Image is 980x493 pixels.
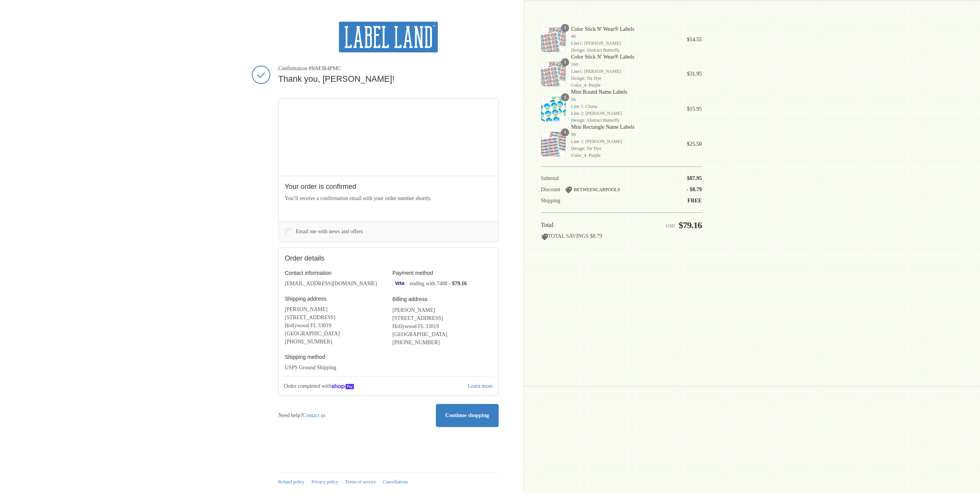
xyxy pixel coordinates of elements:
[561,24,569,32] span: 1
[561,58,569,66] span: 1
[541,27,566,52] img: Color Stick N' Wear® Labels - Label Land
[571,89,676,96] span: Mini Round Name Labels
[383,479,408,485] a: Cancellations
[278,65,499,72] span: Confirmation #I6M3R4PMC
[561,93,569,101] span: 1
[279,99,499,176] iframe: Google map displaying pin point of shipping address: Hollywood, Florida
[285,269,385,276] h3: Contact information
[571,103,676,110] span: Line 1: Chana
[561,128,569,136] span: 1
[678,220,702,230] span: $79.16
[571,145,676,152] span: Design: Tie Dye
[541,198,561,204] span: Shipping
[285,363,385,372] p: USPS Ground Shipping
[574,187,620,192] span: BETWEENCARPOOLS
[303,412,326,418] a: Contact us
[571,82,676,89] span: Color_4: Purple
[392,269,492,276] h3: Payment method
[687,187,702,192] span: - $8.79
[571,47,676,54] span: Design: Abstract Butterfly
[541,175,644,182] th: Subtotal
[285,305,385,346] address: [PERSON_NAME] [STREET_ADDRESS] Hollywood FL 33019 [GEOGRAPHIC_DATA] ‎[PHONE_NUMBER]
[283,381,467,391] p: Order completed with
[571,54,676,61] span: Color Stick N' Wear® Labels
[571,152,676,159] span: Color_4: Purple
[571,33,676,40] span: 40
[279,99,498,176] div: Google map displaying pin point of shipping address: Hollywood, Florida
[541,97,566,121] img: Mini Round Name Labels - Label Land
[436,404,499,427] a: Continue shopping
[285,281,377,286] bdo: [EMAIL_ADDRESS][DOMAIN_NAME]
[590,233,602,239] span: $8.79
[541,233,589,239] span: TOTAL SAVINGS
[666,223,675,229] span: USD
[571,138,676,145] span: Line 1: [PERSON_NAME]
[445,412,489,418] span: Continue shopping
[571,110,676,117] span: Line 2: [PERSON_NAME]
[687,198,702,204] span: Free
[571,117,676,124] span: Design: Abstract Butterfly
[467,382,494,391] a: Learn more about Shop Pay
[687,37,702,42] span: $14.55
[687,141,702,147] span: $25.50
[687,175,702,181] span: $87.95
[392,306,492,347] address: [PERSON_NAME] [STREET_ADDRESS] Hollywood FL 33019 [GEOGRAPHIC_DATA] ‎[PHONE_NUMBER]
[571,68,676,75] span: Line1: [PERSON_NAME]
[339,22,438,52] img: Label Land
[541,187,561,192] span: Discount
[410,280,447,286] span: ending with 7488
[345,479,376,485] a: Terms of service
[541,222,554,228] span: Total
[285,295,385,302] h3: Shipping address
[571,131,676,138] span: 99
[392,296,492,303] h3: Billing address
[285,194,492,202] p: You’ll receive a confirmation email with your order number shortly.
[285,353,385,360] h3: Shipping method
[687,71,702,77] span: $31.95
[285,254,389,263] h2: Order details
[278,74,499,85] h2: Thank you, [PERSON_NAME]!
[571,96,676,103] span: 84
[571,124,676,131] span: Mini Rectangle Name Labels
[312,479,338,485] a: Privacy policy
[571,40,676,47] span: Line1: [PERSON_NAME]
[278,479,305,485] a: Refund policy
[687,106,702,112] span: $15.95
[278,411,326,419] p: Need help?
[541,62,566,86] img: Color Stick N' Wear® Labels - Label Land
[296,229,363,234] span: Email me with news and offers
[571,75,676,82] span: Design: Tie Dye
[571,61,676,68] span: 160
[285,182,492,191] h2: Your order is confirmed
[571,26,676,33] span: Color Stick N' Wear® Labels
[541,132,566,156] img: Mini Rectangle Name Labels - Label Land
[449,280,467,286] span: - $79.16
